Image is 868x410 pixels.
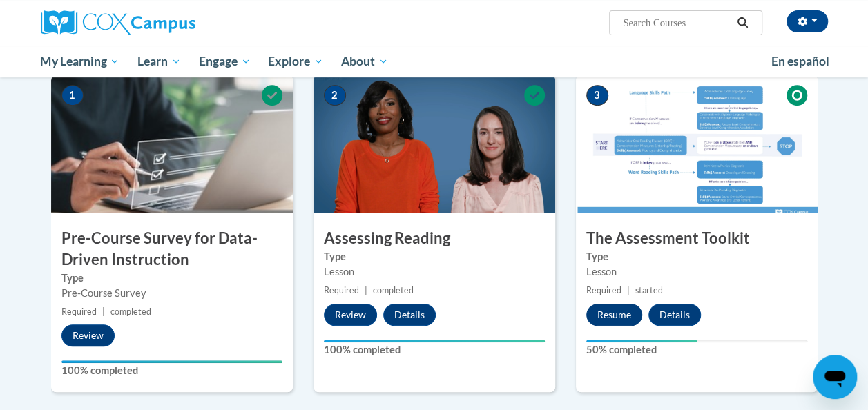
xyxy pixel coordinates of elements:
label: Type [61,271,282,286]
a: Engage [190,46,260,77]
button: Review [324,304,377,326]
button: Review [61,324,115,346]
span: 3 [586,85,608,106]
span: Required [61,306,97,317]
a: Cox Campus [41,10,289,35]
span: Explore [268,53,323,70]
a: En español [762,47,838,76]
span: About [341,53,388,70]
img: Course Image [51,75,293,213]
span: 1 [61,85,84,106]
label: 100% completed [324,342,545,358]
span: completed [110,306,151,317]
a: My Learning [32,46,129,77]
button: Details [648,304,701,326]
img: Course Image [576,75,818,213]
span: Engage [199,53,251,70]
input: Search Courses [621,14,732,31]
label: Type [324,249,545,264]
div: Pre-Course Survey [61,286,282,301]
label: 50% completed [586,342,807,358]
span: Learn [137,53,181,70]
a: About [332,46,397,77]
h3: Assessing Reading [314,228,555,249]
label: 100% completed [61,363,282,378]
span: | [102,306,105,317]
button: Search [732,14,753,31]
span: started [635,285,663,295]
span: completed [373,285,414,295]
div: Your progress [324,340,545,342]
div: Your progress [586,340,697,342]
span: 2 [324,85,346,106]
a: Learn [128,46,190,77]
iframe: Button to launch messaging window [813,355,857,399]
img: Course Image [314,75,555,213]
a: Explore [259,46,332,77]
button: Details [383,304,436,326]
div: Lesson [324,264,545,280]
span: | [627,285,630,295]
span: Required [586,285,621,295]
div: Your progress [61,360,282,363]
span: | [365,285,367,295]
div: Main menu [30,46,838,77]
span: En español [771,54,829,68]
span: My Learning [40,53,119,70]
button: Account Settings [787,10,828,32]
span: Required [324,285,359,295]
button: Resume [586,304,642,326]
img: Cox Campus [41,10,195,35]
div: Lesson [586,264,807,280]
h3: Pre-Course Survey for Data-Driven Instruction [51,228,293,271]
h3: The Assessment Toolkit [576,228,818,249]
label: Type [586,249,807,264]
